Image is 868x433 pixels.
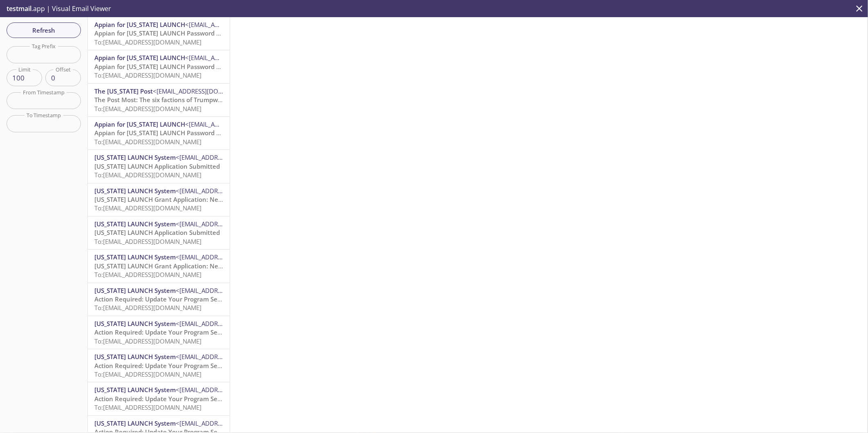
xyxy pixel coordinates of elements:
span: [US_STATE] LAUNCH System [94,253,176,261]
span: To: [EMAIL_ADDRESS][DOMAIN_NAME] [94,403,201,411]
div: Appian for [US_STATE] LAUNCH<[EMAIL_ADDRESS][DOMAIN_NAME]>Appian for [US_STATE] LAUNCH Password C... [88,50,230,83]
div: [US_STATE] LAUNCH System<[EMAIL_ADDRESS][DOMAIN_NAME][US_STATE]>[US_STATE] LAUNCH Grant Applicati... [88,250,230,282]
span: The [US_STATE] Post [94,87,153,95]
span: To: [EMAIL_ADDRESS][DOMAIN_NAME] [94,304,201,312]
span: Appian for [US_STATE] LAUNCH Password Change [94,62,239,71]
span: [US_STATE] LAUNCH Grant Application: New Adult Participant [94,262,275,270]
span: <[EMAIL_ADDRESS][DOMAIN_NAME]> [185,20,291,29]
div: Appian for [US_STATE] LAUNCH<[EMAIL_ADDRESS][DOMAIN_NAME]>Appian for [US_STATE] LAUNCH Password C... [88,117,230,150]
span: [US_STATE] LAUNCH System [94,286,176,295]
span: Action Required: Update Your Program Selection in [US_STATE] LAUNCH [94,362,305,370]
span: <[EMAIL_ADDRESS][DOMAIN_NAME][US_STATE]> [176,319,313,328]
span: [US_STATE] LAUNCH Grant Application: New Adult Participant [94,195,275,203]
span: <[EMAIL_ADDRESS][DOMAIN_NAME][US_STATE]> [176,187,313,195]
span: <[EMAIL_ADDRESS][DOMAIN_NAME]> [185,120,291,128]
span: [US_STATE] LAUNCH System [94,353,176,361]
div: Appian for [US_STATE] LAUNCH<[EMAIL_ADDRESS][DOMAIN_NAME]>Appian for [US_STATE] LAUNCH Password C... [88,17,230,50]
div: [US_STATE] LAUNCH System<[EMAIL_ADDRESS][DOMAIN_NAME][US_STATE]>Action Required: Update Your Prog... [88,283,230,316]
span: Appian for [US_STATE] LAUNCH Password Change [94,29,239,37]
span: The Post Most: The six factions of Trumpworld [94,96,229,104]
span: [US_STATE] LAUNCH System [94,153,176,161]
span: To: [EMAIL_ADDRESS][DOMAIN_NAME] [94,337,201,345]
span: <[EMAIL_ADDRESS][DOMAIN_NAME][US_STATE]> [176,220,313,228]
span: [US_STATE] LAUNCH Application Submitted [94,162,220,170]
span: [US_STATE] LAUNCH System [94,319,176,328]
span: [US_STATE] LAUNCH System [94,220,176,228]
span: <[EMAIL_ADDRESS][DOMAIN_NAME][US_STATE]> [176,386,313,394]
span: [US_STATE] LAUNCH System [94,419,176,427]
div: [US_STATE] LAUNCH System<[EMAIL_ADDRESS][DOMAIN_NAME][US_STATE]>[US_STATE] LAUNCH Application Sub... [88,150,230,183]
span: Action Required: Update Your Program Selection in [US_STATE] LAUNCH [94,328,305,336]
span: Appian for [US_STATE] LAUNCH [94,120,185,128]
span: <[EMAIL_ADDRESS][DOMAIN_NAME][US_STATE]> [176,153,313,161]
span: Refresh [13,25,74,36]
div: [US_STATE] LAUNCH System<[EMAIL_ADDRESS][DOMAIN_NAME][US_STATE]>[US_STATE] LAUNCH Grant Applicati... [88,183,230,216]
span: Appian for [US_STATE] LAUNCH [94,54,185,62]
span: [US_STATE] LAUNCH System [94,187,176,195]
span: To: [EMAIL_ADDRESS][DOMAIN_NAME] [94,270,201,279]
div: [US_STATE] LAUNCH System<[EMAIL_ADDRESS][DOMAIN_NAME][US_STATE]>Action Required: Update Your Prog... [88,316,230,349]
span: <[EMAIL_ADDRESS][DOMAIN_NAME][US_STATE]> [176,353,313,361]
span: <[EMAIL_ADDRESS][DOMAIN_NAME]> [153,87,259,95]
span: Appian for [US_STATE] LAUNCH [94,20,185,29]
span: To: [EMAIL_ADDRESS][DOMAIN_NAME] [94,105,201,113]
span: To: [EMAIL_ADDRESS][DOMAIN_NAME] [94,370,201,378]
span: To: [EMAIL_ADDRESS][DOMAIN_NAME] [94,38,201,46]
span: Action Required: Update Your Program Selection in [US_STATE] LAUNCH [94,295,305,303]
span: To: [EMAIL_ADDRESS][DOMAIN_NAME] [94,171,201,179]
span: To: [EMAIL_ADDRESS][DOMAIN_NAME] [94,71,201,79]
span: Action Required: Update Your Program Selection in [US_STATE] LAUNCH [94,395,305,403]
span: <[EMAIL_ADDRESS][DOMAIN_NAME][US_STATE]> [176,286,313,295]
span: To: [EMAIL_ADDRESS][DOMAIN_NAME] [94,204,201,212]
div: [US_STATE] LAUNCH System<[EMAIL_ADDRESS][DOMAIN_NAME][US_STATE]>Action Required: Update Your Prog... [88,349,230,382]
span: <[EMAIL_ADDRESS][DOMAIN_NAME]> [185,54,291,62]
span: [US_STATE] LAUNCH System [94,386,176,394]
span: <[EMAIL_ADDRESS][DOMAIN_NAME][US_STATE]> [176,419,313,427]
span: To: [EMAIL_ADDRESS][DOMAIN_NAME] [94,138,201,146]
span: <[EMAIL_ADDRESS][DOMAIN_NAME][US_STATE]> [176,253,313,261]
span: Appian for [US_STATE] LAUNCH Password Change [94,129,239,137]
span: [US_STATE] LAUNCH Application Submitted [94,228,220,237]
div: The [US_STATE] Post<[EMAIL_ADDRESS][DOMAIN_NAME]>The Post Most: The six factions of TrumpworldTo:... [88,84,230,116]
span: To: [EMAIL_ADDRESS][DOMAIN_NAME] [94,237,201,246]
div: [US_STATE] LAUNCH System<[EMAIL_ADDRESS][DOMAIN_NAME][US_STATE]>[US_STATE] LAUNCH Application Sub... [88,216,230,249]
button: Refresh [7,22,81,38]
div: [US_STATE] LAUNCH System<[EMAIL_ADDRESS][DOMAIN_NAME][US_STATE]>Action Required: Update Your Prog... [88,382,230,415]
span: testmail [7,4,31,13]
